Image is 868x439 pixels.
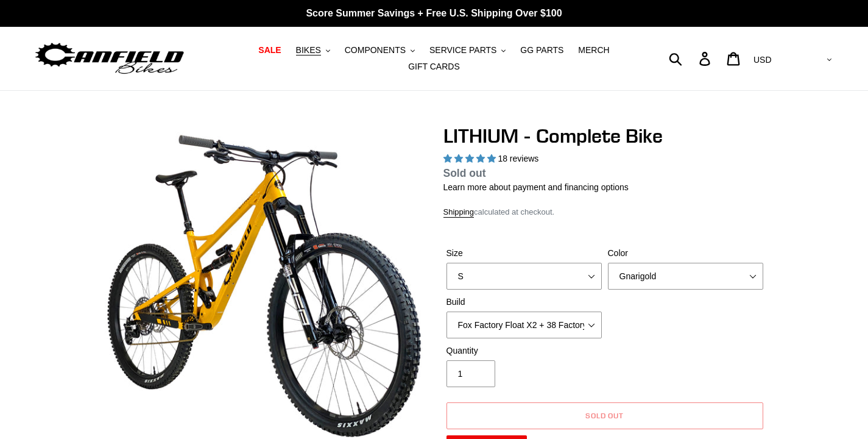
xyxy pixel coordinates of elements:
button: COMPONENTS [339,42,421,59]
span: 18 reviews [498,154,538,163]
button: Sold out [446,402,763,429]
span: SERVICE PARTS [429,45,496,55]
span: MERCH [578,45,609,55]
label: Color [608,247,763,260]
label: Quantity [446,344,602,357]
span: SALE [258,45,281,55]
button: SERVICE PARTS [423,42,512,59]
span: COMPONENTS [345,45,406,55]
img: Canfield Bikes [34,40,186,78]
a: SALE [252,42,287,59]
button: BIKES [290,42,336,59]
span: Sold out [585,411,624,420]
a: GIFT CARDS [402,59,466,75]
span: GG PARTS [520,45,563,55]
label: Build [446,296,602,309]
input: Search [676,45,707,72]
span: GIFT CARDS [408,62,460,72]
a: MERCH [572,42,615,59]
h1: LITHIUM - Complete Bike [443,124,766,148]
span: BIKES [296,45,321,55]
label: Size [446,247,602,260]
span: 5.00 stars [443,154,498,163]
span: Sold out [443,167,486,179]
a: Learn more about payment and financing options [443,182,629,192]
a: Shipping [443,207,475,218]
a: GG PARTS [514,42,570,59]
div: calculated at checkout. [443,206,766,218]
